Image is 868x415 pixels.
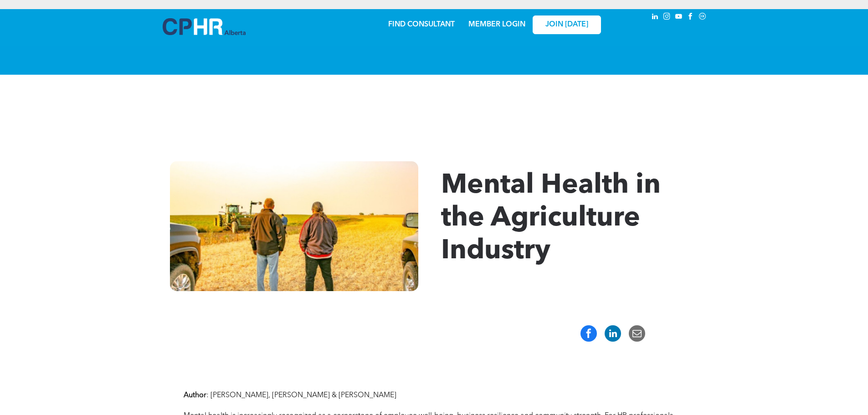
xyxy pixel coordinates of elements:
[441,172,661,265] span: Mental Health in the Agriculture Industry
[388,21,455,28] a: FIND CONSULTANT
[686,11,696,24] a: facebook
[206,392,396,399] span: : [PERSON_NAME], [PERSON_NAME] & [PERSON_NAME]
[468,21,525,28] a: MEMBER LOGIN
[184,392,206,399] strong: Author
[545,20,588,29] span: JOIN [DATE]
[674,11,684,24] a: youtube
[533,15,601,34] a: JOIN [DATE]
[650,11,660,24] a: linkedin
[163,18,246,35] img: A blue and white logo for cp alberta
[698,11,708,24] a: Social network
[662,11,672,24] a: instagram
